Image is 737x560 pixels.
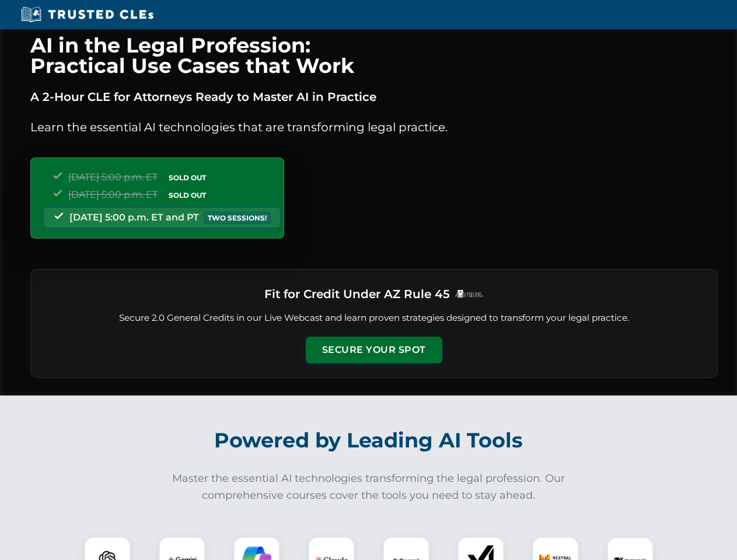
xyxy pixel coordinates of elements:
[165,189,210,201] span: SOLD OUT
[30,118,718,136] p: Learn the essential AI technologies that are transforming legal practice.
[165,171,210,184] span: SOLD OUT
[68,189,158,200] span: [DATE] 5:00 p.m. ET
[18,6,157,23] img: Trusted CLEs
[30,87,718,106] p: A 2-Hour CLE for Attorneys Ready to Master AI in Practice
[264,283,450,304] h3: Fit for Credit Under AZ Rule 45
[30,35,718,76] h1: AI in the Legal Profession: Practical Use Cases that Work
[306,337,442,363] button: Secure Your Spot
[68,171,158,183] span: [DATE] 5:00 p.m. ET
[455,289,484,298] img: Logo
[45,311,703,325] p: Secure 2.0 General Credits in our Live Webcast and learn proven strategies designed to transform ...
[165,470,573,504] p: Master the essential AI technologies transforming the legal profession. Our comprehensive courses...
[46,420,692,461] h2: Powered by Leading AI Tools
